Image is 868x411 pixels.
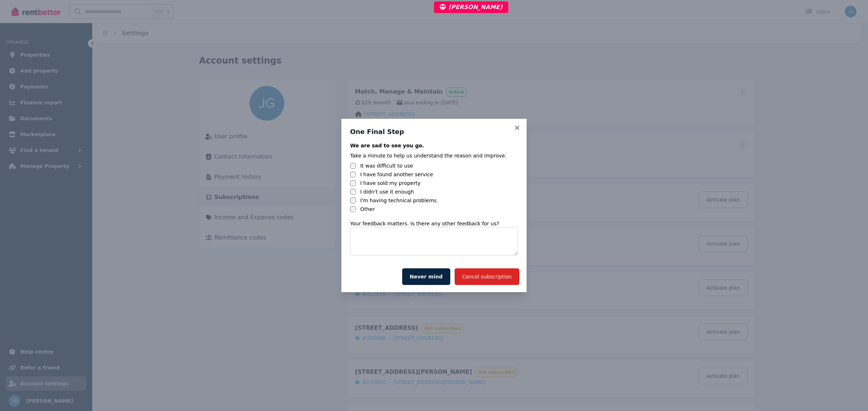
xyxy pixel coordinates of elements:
[402,268,450,285] button: Never mind
[455,268,519,285] button: Cancel subscription
[360,179,421,187] label: I have sold my property
[360,197,437,204] label: I'm having technical problems
[350,127,518,136] h3: One Final Step
[360,188,414,195] label: I didn't use it enough
[360,171,433,178] label: I have found another service
[350,220,518,227] div: Your feedback matters. Is there any other feedback for us?
[350,142,518,149] div: We are sad to see you go.
[360,162,413,169] label: It was difficult to use
[350,152,518,159] div: Take a minute to help us understand the reason and improve.
[360,205,375,213] label: Other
